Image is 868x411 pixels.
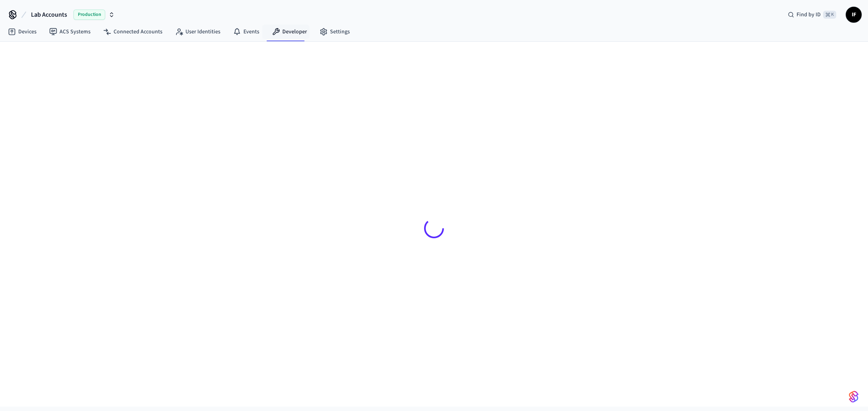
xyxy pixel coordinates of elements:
a: Events [227,25,266,39]
button: IF [846,7,862,23]
a: Settings [313,25,356,39]
a: User Identities [169,25,227,39]
span: Production [73,10,105,20]
a: Connected Accounts [97,25,169,39]
span: ⌘ K [823,11,836,19]
a: ACS Systems [43,25,97,39]
span: Lab Accounts [31,10,67,19]
span: Find by ID [797,11,821,19]
div: Find by ID⌘ K [781,8,843,22]
img: SeamLogoGradient.69752ec5.svg [849,390,858,403]
a: Developer [266,25,313,39]
a: Devices [2,25,43,39]
span: IF [847,8,861,22]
